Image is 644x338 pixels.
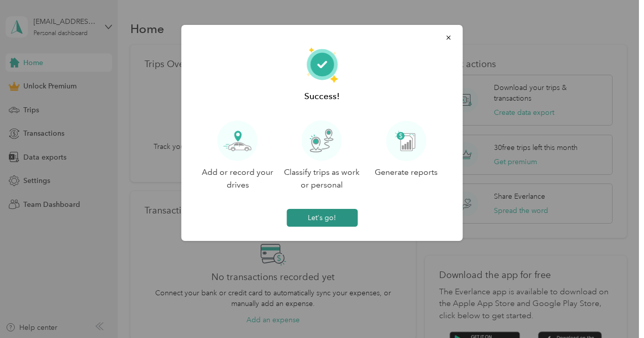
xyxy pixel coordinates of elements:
[196,90,449,103] p: Success!
[587,281,644,338] iframe: Everlance-gr Chat Button Frame
[375,166,438,179] p: Generate reports
[196,166,280,191] p: Add or record your drives
[287,209,357,227] button: Let's go!
[280,166,364,191] p: Classify trips as work or personal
